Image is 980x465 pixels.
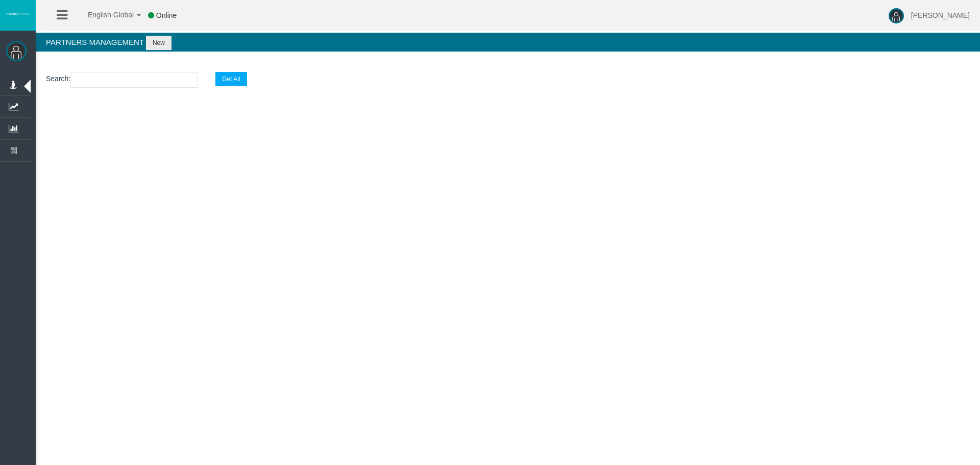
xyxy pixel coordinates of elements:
span: [PERSON_NAME] [911,11,970,19]
button: Get All [215,72,247,86]
span: Online [156,11,177,19]
span: Partners Management [46,38,144,46]
label: Search [46,73,68,85]
img: logo.svg [5,12,31,16]
span: English Global [75,11,134,19]
img: user-image [889,8,904,23]
button: New [146,36,171,50]
p: : [46,72,970,88]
